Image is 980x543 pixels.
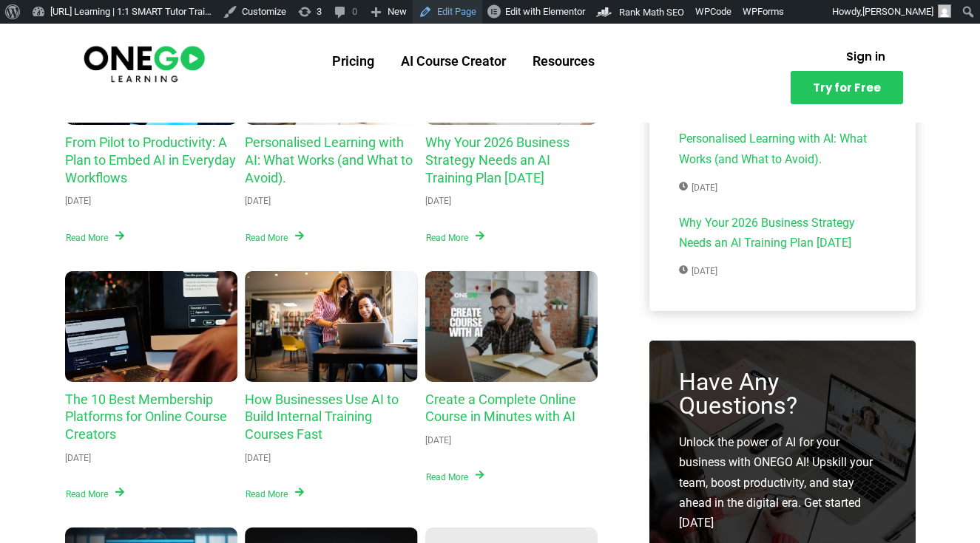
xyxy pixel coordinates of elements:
a: The 10 Best Membership Platforms for Online Course Creators [65,392,227,443]
span: Edit with Elementor [505,6,585,17]
a: Why Your 2026 Business Strategy Needs an AI Training Plan [DATE][DATE] [679,213,886,281]
a: Try for Free [791,71,903,104]
a: AI Course Creator [388,42,519,81]
div: [DATE] [65,451,91,465]
a: Sign in [828,42,903,71]
div: [DATE] [245,451,271,465]
a: Personalised Learning with AI: What Works (and What to Avoid).[DATE] [679,129,886,197]
span: Personalised Learning with AI: What Works (and What to Avoid). [679,129,886,172]
a: Personalised Learning with AI: What Works (and What to Avoid). [245,134,413,185]
a: Read More [245,230,305,245]
span: [DATE] [679,180,717,195]
span: Why Your 2026 Business Strategy Needs an AI Training Plan [DATE] [679,213,886,256]
a: Read More [65,230,125,245]
h3: Have Any Questions? [679,370,886,417]
span: [PERSON_NAME] [862,6,933,17]
a: Read More [245,486,305,502]
p: Unlock the power of AI for your business with ONEGO AI! Upskill your team, boost productivity, an... [679,432,886,533]
div: [DATE] [425,433,451,448]
a: How Businesses Use AI to Build Internal Training Courses Fast [245,271,418,382]
a: Pricing [319,42,388,81]
div: [DATE] [65,194,91,208]
div: [DATE] [245,194,271,208]
a: Read More [425,230,485,245]
div: [DATE] [425,194,451,208]
a: Why Your 2026 Business Strategy Needs an AI Training Plan [DATE] [425,134,570,185]
a: From Pilot to Productivity: A Plan to Embed AI in Everyday Workflows [65,134,236,185]
a: Resources [519,42,608,81]
a: Read More [425,469,485,485]
a: How Businesses Use AI to Build Internal Training Courses Fast [245,392,399,443]
a: Read More [65,486,125,502]
a: Create a Complete Online Course in Minutes with AI [425,392,576,425]
span: Rank Math SEO [619,7,684,18]
a: The 10 Best Membership Platforms for Online Course Creators [65,271,238,382]
span: Sign in [846,51,885,62]
span: Try for Free [813,82,881,93]
span: [DATE] [679,264,717,279]
a: Create a Complete Online Course in Minutes with AI [425,271,598,382]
